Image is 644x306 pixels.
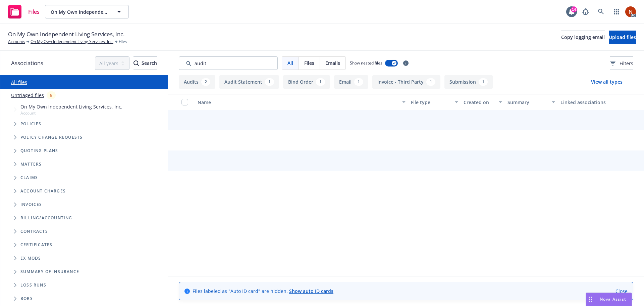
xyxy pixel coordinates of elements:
[625,6,636,17] img: photo
[558,94,610,110] button: Linked associations
[287,59,293,67] span: All
[20,283,46,287] span: Loss Runs
[20,110,122,116] span: Account
[354,78,363,86] div: 1
[20,135,83,139] span: Policy change requests
[11,92,44,99] a: Untriaged files
[594,5,608,18] a: Search
[219,75,279,89] button: Audit Statement
[334,75,368,89] button: Email
[20,216,72,220] span: Billing/Accounting
[609,31,636,44] button: Upload files
[505,94,557,110] button: Summary
[586,293,594,306] div: Drag to move
[11,59,43,68] span: Associations
[20,229,48,233] span: Contracts
[20,176,38,180] span: Claims
[20,189,66,193] span: Account charges
[265,78,274,86] div: 1
[20,203,42,207] span: Invoices
[20,103,122,110] span: On My Own Independent Living Services, Inc.
[179,75,215,89] button: Audits
[610,60,633,67] span: Filters
[198,99,398,106] div: Name
[11,79,27,85] a: All files
[28,9,40,14] span: Files
[20,270,79,274] span: Summary of insurance
[579,5,592,18] a: Report a Bug
[45,5,129,18] button: On My Own Independent Living Services, Inc.
[461,94,505,110] button: Created on
[119,39,127,45] span: Files
[47,91,56,99] div: 9
[610,56,633,70] button: Filters
[561,34,605,40] span: Copy logging email
[610,5,623,18] a: Switch app
[133,56,157,70] button: SearchSearch
[31,39,113,45] a: On My Own Independent Living Services, Inc.
[561,31,605,44] button: Copy logging email
[20,122,42,126] span: Policies
[560,99,608,106] div: Linked associations
[193,288,333,295] span: Files labeled as "Auto ID card" are hidden.
[507,99,547,106] div: Summary
[20,297,33,301] span: BORs
[408,94,461,110] button: File type
[372,75,440,89] button: Invoice - Third Party
[571,6,577,12] div: 14
[195,94,408,110] button: Name
[8,30,124,39] span: On My Own Independent Living Services, Inc.
[580,75,633,89] button: View all types
[479,78,488,86] div: 1
[304,59,314,67] span: Files
[600,296,626,302] span: Nova Assist
[615,288,628,295] a: Close
[5,2,42,21] a: Files
[0,102,168,211] div: Tree Example
[444,75,493,89] button: Submission
[179,56,278,70] input: Search by keyword...
[20,243,52,247] span: Certificates
[201,78,210,86] div: 2
[325,59,340,67] span: Emails
[20,162,42,166] span: Matters
[411,99,451,106] div: File type
[289,288,333,294] a: Show auto ID cards
[133,57,157,70] div: Search
[609,34,636,40] span: Upload files
[283,75,330,89] button: Bind Order
[0,211,168,305] div: Folder Tree Example
[620,60,633,67] span: Filters
[133,60,139,66] svg: Search
[426,78,435,86] div: 1
[20,149,58,153] span: Quoting plans
[8,39,25,45] a: Accounts
[20,256,41,260] span: Ex Mods
[51,8,109,15] span: On My Own Independent Living Services, Inc.
[181,99,188,105] input: Select all
[586,293,632,306] button: Nova Assist
[316,78,325,86] div: 1
[350,60,382,66] span: Show nested files
[464,99,495,106] div: Created on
